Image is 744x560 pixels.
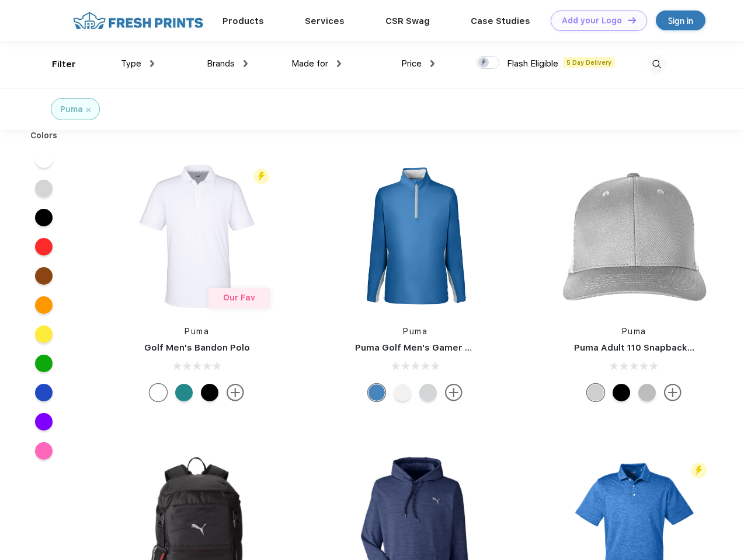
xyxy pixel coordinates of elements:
img: dropdown.png [430,60,434,67]
span: Type [121,58,141,69]
span: Price [401,58,422,69]
img: dropdown.png [244,60,248,67]
span: Flash Eligible [507,58,558,69]
a: Sign in [656,10,705,30]
div: Quarry with Brt Whit [638,384,656,401]
a: Golf Men's Bandon Polo [144,342,250,353]
a: Puma [622,327,646,336]
img: DT [628,17,636,23]
img: dropdown.png [150,60,154,67]
div: Colors [22,129,67,142]
span: Brands [207,58,235,69]
img: fo%20logo%202.webp [69,10,207,31]
img: more.svg [227,384,244,401]
img: dropdown.png [337,60,341,67]
div: High Rise [419,384,437,401]
span: 5 Day Delivery [563,57,615,68]
img: more.svg [664,384,682,401]
div: Quarry Brt Whit [587,384,604,401]
div: Puma [60,103,83,116]
img: flash_active_toggle.svg [253,169,269,184]
img: flash_active_toggle.svg [691,463,707,478]
div: Add your Logo [562,16,622,26]
div: Pma Blk Pma Blk [613,384,630,401]
img: filter_cancel.svg [86,108,91,112]
img: desktop_search.svg [647,55,666,74]
div: Sign in [668,14,693,27]
a: Puma Golf Men's Gamer Golf Quarter-Zip [355,342,540,353]
img: func=resize&h=266 [119,159,274,314]
div: Bright White [150,384,167,401]
div: Filter [52,58,76,71]
div: Green Lagoon [175,384,193,401]
span: Made for [291,58,328,69]
div: Puma Black [201,384,218,401]
img: more.svg [445,384,463,401]
img: func=resize&h=266 [557,159,712,314]
div: Bright Cobalt [368,384,385,401]
span: Our Fav [223,293,255,302]
a: Puma [185,327,209,336]
a: Products [222,16,264,26]
a: Services [305,16,345,26]
a: Puma [403,327,427,336]
a: CSR Swag [385,16,430,26]
div: Bright White [394,384,411,401]
img: func=resize&h=266 [338,159,493,314]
